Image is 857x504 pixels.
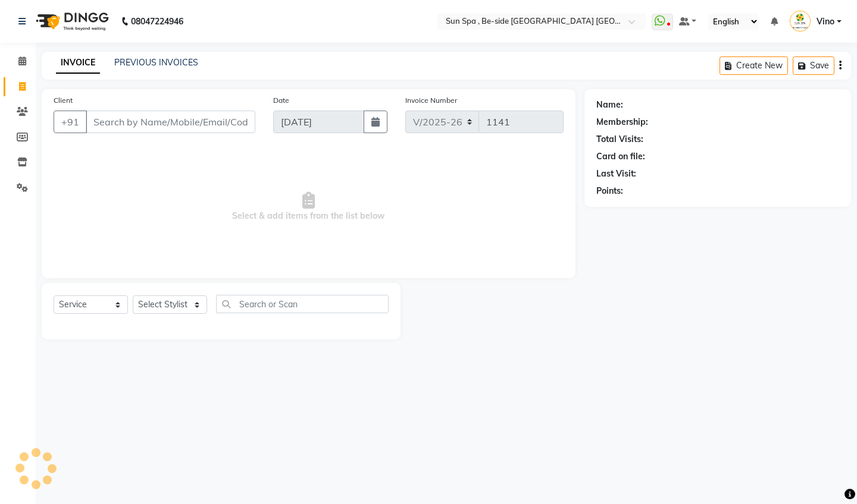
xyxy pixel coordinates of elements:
div: Total Visits: [596,133,643,146]
label: Invoice Number [405,95,457,106]
button: Create New [720,56,788,75]
button: +91 [54,111,87,133]
input: Search or Scan [216,295,389,313]
button: Save [793,56,834,75]
label: Client [54,95,73,106]
a: INVOICE [56,52,100,74]
div: Name: [596,99,623,111]
img: Vino [790,11,811,31]
div: Card on file: [596,150,645,163]
div: Points: [596,185,623,197]
span: Vino [817,15,834,28]
span: Select & add items from the list below [54,147,564,266]
b: 08047224946 [131,5,183,38]
div: Membership: [596,116,648,128]
input: Search by Name/Mobile/Email/Code [86,111,255,133]
label: Date [273,95,289,106]
img: logo [30,5,112,38]
a: PREVIOUS INVOICES [114,57,198,68]
div: Last Visit: [596,168,636,180]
